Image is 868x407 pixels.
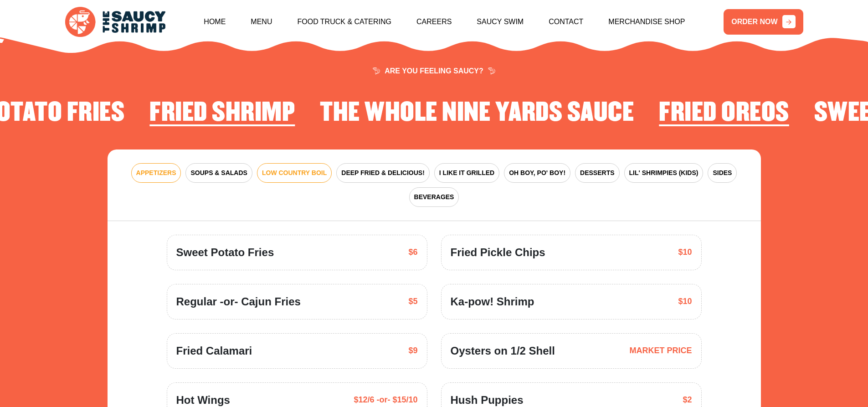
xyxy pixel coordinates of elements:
[336,163,430,183] button: DEEP FRIED & DELICIOUS!
[659,99,789,127] h2: Fried Oreos
[251,2,272,41] a: Menu
[708,163,737,183] button: SIDES
[713,168,732,178] span: SIDES
[297,2,391,41] a: Food Truck & Catering
[176,244,274,261] span: Sweet Potato Fries
[409,187,459,207] button: BEVERAGES
[608,2,685,41] a: Merchandise Shop
[176,343,252,359] span: Fried Calamari
[65,7,165,37] img: logo
[354,394,417,406] span: $12/6 -or- $15/10
[414,192,454,202] span: BEVERAGES
[416,2,452,41] a: Careers
[624,163,704,183] button: LIL' SHRIMPIES (KIDS)
[262,168,327,178] span: LOW COUNTRY BOIL
[373,67,495,75] span: ARE YOU FEELING SAUCY?
[149,99,295,131] li: 1 of 4
[408,345,417,357] span: $9
[320,99,634,127] h2: The Whole Nine Yards Sauce
[629,345,692,357] span: MARKET PRICE
[575,163,619,183] button: DESSERTS
[434,163,499,183] button: I LIKE IT GRILLED
[509,168,565,178] span: OH BOY, PO' BOY!
[451,244,545,261] span: Fried Pickle Chips
[320,99,634,131] li: 2 of 4
[678,295,692,308] span: $10
[136,168,176,178] span: APPETIZERS
[724,9,803,35] a: ORDER NOW
[190,168,247,178] span: SOUPS & SALADS
[439,168,494,178] span: I LIKE IT GRILLED
[176,294,301,310] span: Regular -or- Cajun Fries
[451,343,555,359] span: Oysters on 1/2 Shell
[580,168,614,178] span: DESSERTS
[477,2,524,41] a: Saucy Swim
[504,163,570,183] button: OH BOY, PO' BOY!
[659,99,789,131] li: 3 of 4
[149,99,295,127] h2: Fried Shrimp
[629,168,699,178] span: LIL' SHRIMPIES (KIDS)
[451,294,534,310] span: Ka-pow! Shrimp
[341,168,425,178] span: DEEP FRIED & DELICIOUS!
[204,2,226,41] a: Home
[131,163,181,183] button: APPETIZERS
[408,246,417,258] span: $6
[408,295,417,308] span: $5
[185,163,252,183] button: SOUPS & SALADS
[549,2,583,41] a: Contact
[678,246,692,258] span: $10
[683,394,692,406] span: $2
[257,163,332,183] button: LOW COUNTRY BOIL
